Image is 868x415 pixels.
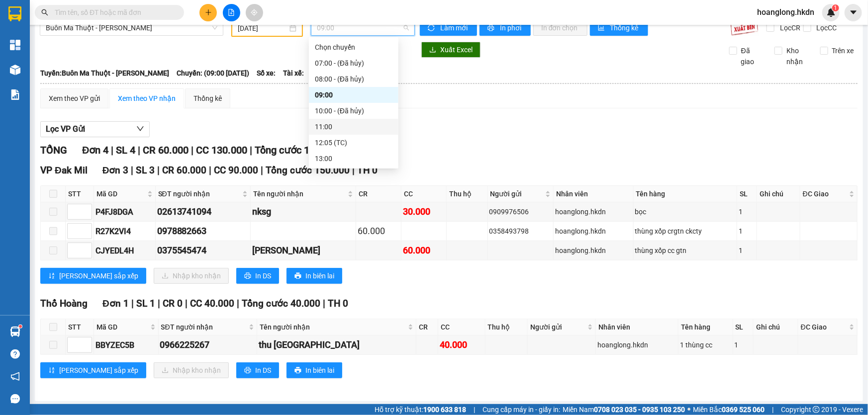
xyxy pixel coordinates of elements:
[10,349,20,359] span: question-circle
[161,322,247,332] span: SĐT người nhận
[635,206,736,217] div: bọc
[96,339,157,351] div: BBYZEC5B
[447,186,487,202] th: Thu hộ
[315,74,392,84] div: 08:00 - (Đã hủy)
[40,165,88,176] span: VP Đak Mil
[185,298,188,309] span: |
[834,4,837,11] span: 1
[490,188,543,199] span: Người gửi
[94,241,156,260] td: CJYEDL4H
[598,24,606,32] span: bar-chart
[96,188,145,199] span: Mã GD
[136,125,144,133] span: down
[158,188,240,199] span: SĐT người nhận
[315,121,392,132] div: 11:00
[252,205,354,219] div: nksg
[253,188,346,199] span: Tên người nhận
[214,165,258,176] span: CC 90.000
[48,367,55,375] span: sort-ascending
[96,206,154,218] div: P4FJ8DGA
[49,93,100,104] div: Xem theo VP gửi
[828,45,858,56] span: Trên xe
[94,222,156,241] td: R27K2VI4
[157,165,160,176] span: |
[131,298,134,309] span: |
[813,22,839,33] span: Lọc CC
[480,20,531,36] button: printerIn phơi
[323,298,325,309] span: |
[772,404,773,415] span: |
[59,270,138,281] span: [PERSON_NAME] sắp xếp
[757,186,800,202] th: Ghi chú
[283,68,304,79] span: Tài xế:
[228,9,235,16] span: file-add
[96,245,154,257] div: CJYEDL4H
[287,268,342,284] button: printerIn biên lai
[678,319,733,335] th: Tên hàng
[749,6,822,18] span: hoanglong.hkdn
[827,8,836,17] img: icon-new-feature
[255,270,271,281] span: In DS
[260,322,406,332] span: Tên người nhận
[401,186,447,202] th: CC
[287,362,342,378] button: printerIn biên lai
[315,137,392,148] div: 12:05 (TC)
[555,245,631,256] div: hoanglong.hkdn
[489,226,552,237] div: 0358493798
[46,123,85,135] span: Lọc VP Gửi
[159,335,257,355] td: 0966225267
[177,68,249,79] span: Chuyến: (09:00 [DATE])
[489,206,552,217] div: 0909976506
[596,319,678,335] th: Nhân viên
[40,69,169,77] b: Tuyến: Buôn Ma Thuột - [PERSON_NAME]
[261,165,263,176] span: |
[136,298,155,309] span: SL 1
[737,45,767,67] span: Đã giao
[162,165,206,176] span: CR 60.000
[143,144,189,156] span: CR 60.000
[845,4,862,21] button: caret-down
[259,338,414,352] div: thu [GEOGRAPHIC_DATA]
[739,226,755,237] div: 1
[693,404,765,415] span: Miền Bắc
[597,339,676,350] div: hoanglong.hkdn
[238,23,288,34] input: 12/10/2025
[474,404,475,415] span: |
[154,362,229,378] button: downloadNhập kho nhận
[10,394,20,404] span: message
[40,362,146,378] button: sort-ascending[PERSON_NAME] sắp xếp
[420,20,477,36] button: syncLàm mới
[102,298,129,309] span: Đơn 1
[251,241,356,260] td: lê duẩn
[237,298,239,309] span: |
[428,24,436,32] span: sync
[438,319,485,335] th: CC
[555,206,631,217] div: hoanglong.hkdn
[205,9,212,16] span: plus
[136,165,155,176] span: SL 3
[157,224,249,238] div: 0978882663
[403,205,445,219] div: 30.000
[849,8,858,17] span: caret-down
[309,39,398,55] div: Chọn chuyến
[59,365,138,376] span: [PERSON_NAME] sắp xếp
[94,335,159,355] td: BBYZEC5B
[305,365,334,376] span: In biên lai
[533,20,587,36] button: In đơn chọn
[440,338,483,352] div: 40.000
[421,42,481,58] button: downloadXuất Excel
[138,144,140,156] span: |
[730,20,759,36] img: 9k=
[403,244,445,257] div: 60.000
[163,298,183,309] span: CR 0
[294,367,301,375] span: printer
[305,270,334,281] span: In biên lai
[8,6,21,21] img: logo-vxr
[41,9,48,16] span: search
[554,186,633,202] th: Nhân viên
[315,105,392,116] div: 10:00 - (Đã hủy)
[429,46,436,54] span: download
[563,404,685,415] span: Miền Nam
[251,9,258,16] span: aim
[111,144,113,156] span: |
